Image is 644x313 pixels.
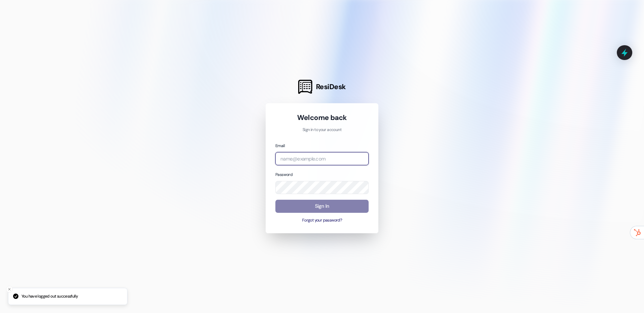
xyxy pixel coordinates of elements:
[316,82,346,91] span: ResiDesk
[275,113,369,122] h1: Welcome back
[6,286,13,293] button: Close toast
[275,152,369,165] input: name@example.com
[275,172,292,177] label: Password
[21,294,78,300] p: You have logged out successfully
[298,80,312,94] img: ResiDesk Logo
[275,127,369,133] p: Sign in to your account
[275,217,369,224] button: Forgot your password?
[275,200,369,213] button: Sign In
[275,143,285,148] label: Email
